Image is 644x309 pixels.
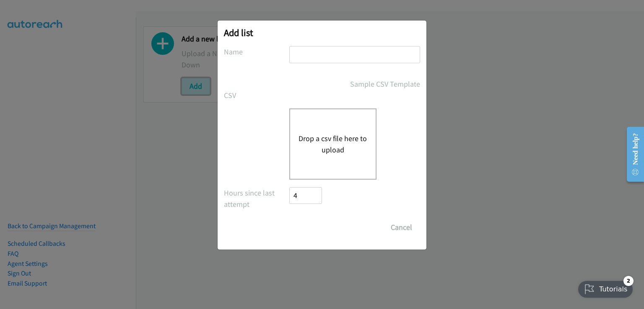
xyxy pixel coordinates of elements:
[224,27,420,39] h2: Add list
[383,219,420,236] button: Cancel
[573,273,638,303] iframe: Checklist
[224,187,289,210] label: Hours since last attempt
[224,46,289,57] label: Name
[224,90,289,101] label: CSV
[620,121,644,188] iframe: Resource Center
[299,133,367,155] button: Drop a csv file here to upload
[350,78,420,90] a: Sample CSV Template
